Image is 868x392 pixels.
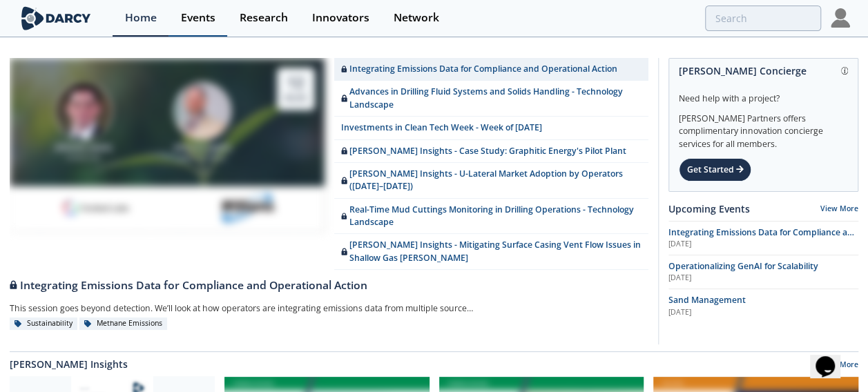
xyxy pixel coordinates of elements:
span: Operationalizing GenAI for Scalability [668,260,818,272]
input: Advanced Search [705,6,821,31]
div: [PERSON_NAME] Partners offers complimentary innovation concierge services for all members. [679,105,848,150]
img: information.svg [841,67,849,75]
a: Operationalizing GenAI for Scalability [DATE] [668,260,858,284]
div: [DATE] [668,307,858,318]
div: [DATE] [668,273,858,284]
img: Profile [831,8,850,28]
div: Research [240,12,288,23]
img: williams.com.png [222,193,276,222]
span: Integrating Emissions Data for Compliance and Operational Action [668,226,858,251]
div: Aug [284,91,307,105]
a: [PERSON_NAME] Insights - U-Lateral Market Adoption by Operators ([DATE]–[DATE]) [334,163,649,199]
img: logo-wide.svg [19,6,94,30]
div: Integrating Emissions Data for Compliance and Operational Action [341,63,617,75]
img: Nathan Brawn [55,82,113,140]
div: Integrating Emissions Data for Compliance and Operational Action [10,277,648,294]
span: Sand Management [668,294,746,306]
a: Nathan Brawn [PERSON_NAME] Context Labs Mark Gebbia [PERSON_NAME] [PERSON_NAME] 12 Aug [10,58,325,270]
div: [DATE] [668,239,858,250]
a: Integrating Emissions Data for Compliance and Operational Action [DATE] [668,226,858,250]
div: Innovators [312,12,369,23]
a: Integrating Emissions Data for Compliance and Operational Action [334,58,649,81]
a: [PERSON_NAME] Insights - Case Study: Graphitic Energy's Pilot Plant [334,140,649,163]
div: Need help with a project? [679,83,848,105]
a: [PERSON_NAME] Insights - Mitigating Surface Casing Vent Flow Issues in Shallow Gas [PERSON_NAME] [334,234,649,270]
div: [PERSON_NAME] Concierge [679,59,848,83]
div: Context Labs [29,153,138,162]
a: Sand Management [DATE] [668,294,858,317]
iframe: chat widget [810,337,854,378]
a: Upcoming Events [668,202,750,216]
img: 1682076415445-contextlabs.png [57,193,135,222]
div: Sustainability [10,317,77,330]
div: Home [125,12,157,23]
a: Real-Time Mud Cuttings Monitoring in Drilling Operations - Technology Landscape [334,199,649,235]
div: [PERSON_NAME] [148,143,257,154]
div: Methane Emissions [79,317,167,330]
img: Mark Gebbia [173,82,231,140]
a: Advances in Drilling Fluid Systems and Solids Handling - Technology Landscape [334,81,649,117]
div: Network [394,12,439,23]
a: [PERSON_NAME] Insights [10,357,128,371]
div: This session goes beyond detection. We’ll look at how operators are integrating emissions data fr... [10,298,474,317]
a: View More [820,204,858,213]
div: [PERSON_NAME] [148,153,257,162]
a: Investments in Clean Tech Week - Week of [DATE] [334,117,649,139]
div: Get Started [679,158,751,182]
div: [PERSON_NAME] [29,143,138,154]
div: Events [181,12,215,23]
div: 12 [284,73,307,91]
a: Integrating Emissions Data for Compliance and Operational Action [10,270,648,293]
